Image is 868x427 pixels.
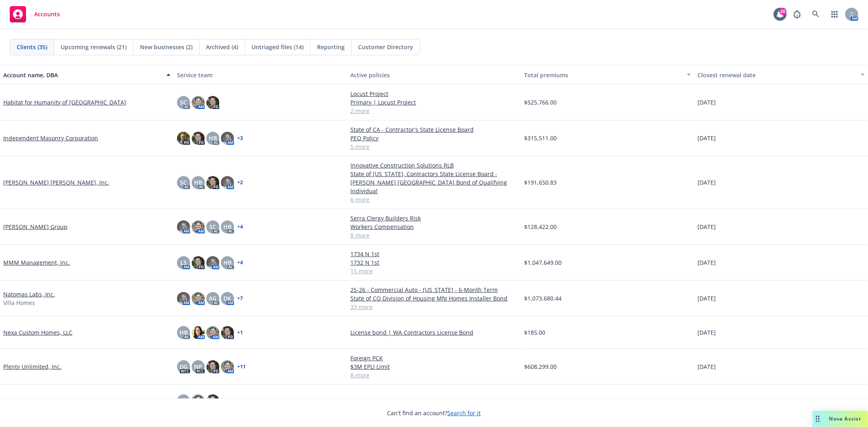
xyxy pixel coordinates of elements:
span: SC [180,178,187,187]
a: 25-26 - Commercial Auto - [US_STATE] - 6-Month Term [350,285,518,294]
span: $191,650.83 [524,178,557,187]
div: Total premiums [524,71,682,79]
span: HB [194,178,202,187]
a: State of CA - Contractor's State License Board [350,125,518,134]
a: Report a Bug [789,6,805,22]
span: LS [180,258,187,267]
img: photo [192,220,205,233]
a: Accounts [7,3,63,26]
span: SC [209,222,216,231]
div: Account name, DBA [3,71,162,79]
span: [DATE] [697,98,716,107]
a: Innovative Construction Solutions RLB [350,161,518,170]
a: Search [808,6,824,22]
span: $1,047,649.00 [524,258,562,267]
a: Serra Clergy Builders Risk [350,214,518,222]
a: BOP Policy [350,396,518,405]
span: $315,511.00 [524,134,557,142]
img: photo [192,96,205,109]
span: DK [223,294,231,303]
img: photo [221,360,234,373]
img: photo [192,394,205,407]
a: 8 more [350,371,518,379]
span: HB [179,328,188,337]
a: Workers Compensation [350,222,518,231]
a: 15 more [350,267,518,275]
a: 1732 N 1st [350,258,518,267]
div: Service team [177,71,344,79]
a: Natomas Labs, Inc. [3,290,55,298]
span: [DATE] [697,294,716,303]
span: Upcoming renewals (21) [61,43,127,51]
button: Active policies [347,65,521,85]
a: + 1 [237,330,243,335]
span: Customer Directory [358,43,413,51]
span: NP [194,362,202,371]
img: photo [206,256,219,269]
span: SC [180,396,187,405]
button: Service team [174,65,348,85]
a: 1734 N 1st [350,250,518,258]
a: Real SCL LLC [3,396,37,405]
span: HB [209,134,217,142]
img: photo [177,292,190,305]
img: photo [206,176,219,189]
span: Untriaged files (14) [251,43,304,51]
span: SC [180,98,187,107]
span: DG [179,362,188,371]
span: [DATE] [697,222,716,231]
a: + 3 [237,136,243,141]
span: $4,325.00 [524,396,550,405]
span: [DATE] [697,178,716,187]
a: 8 more [350,231,518,240]
span: [DATE] [697,134,716,142]
span: $185.00 [524,328,545,337]
a: Foreign PCK [350,354,518,362]
span: [DATE] [697,362,716,371]
img: photo [177,132,190,145]
a: [PERSON_NAME] [PERSON_NAME], Inc. [3,178,109,187]
a: Primary | Locust Project [350,98,518,107]
img: photo [221,132,234,145]
span: $128,422.00 [524,222,557,231]
span: Nova Assist [829,415,861,422]
img: photo [221,326,234,339]
div: Closest renewal date [697,71,856,79]
a: + 4 [237,260,243,265]
a: + 7 [237,296,243,301]
a: State of [US_STATE], Contractors State License Board - [PERSON_NAME] [GEOGRAPHIC_DATA] Bond of Qu... [350,170,518,195]
span: Reporting [317,43,345,51]
span: [DATE] [697,396,716,405]
img: photo [221,176,234,189]
span: Archived (4) [206,43,238,51]
a: + 2 [237,180,243,185]
span: $525,766.00 [524,98,557,107]
span: HB [223,222,232,231]
a: + 4 [237,224,243,229]
span: $1,073,680.44 [524,294,562,303]
span: $608,299.00 [524,362,557,371]
span: Can't find an account? [387,409,481,417]
a: 6 more [350,195,518,204]
img: photo [192,132,205,145]
img: photo [177,220,190,233]
a: PEO Policy [350,134,518,142]
div: 20 [779,8,787,15]
img: photo [192,256,205,269]
span: Accounts [34,11,60,17]
span: [DATE] [697,328,716,337]
span: Clients (35) [17,43,47,51]
span: HB [223,258,232,267]
a: License bond | WA Contractors License Bond [350,328,518,337]
button: Total premiums [521,65,695,85]
button: Closest renewal date [694,65,868,85]
a: Independent Masonry Corporation [3,134,98,142]
div: Active policies [350,71,518,79]
img: photo [206,394,219,407]
a: + 11 [237,364,246,369]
